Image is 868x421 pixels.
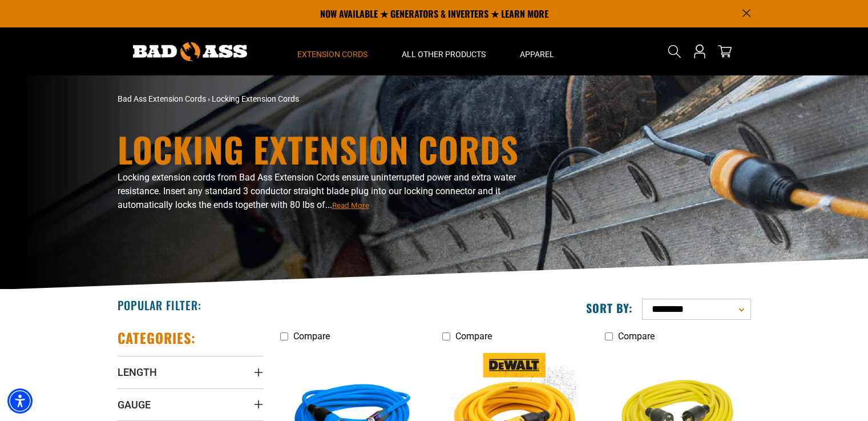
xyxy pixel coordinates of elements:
[118,366,157,379] span: Length
[716,45,734,58] a: cart
[691,27,709,75] a: Open this option
[503,27,571,75] summary: Apparel
[118,132,534,166] h1: Locking Extension Cords
[208,94,210,103] span: ›
[455,331,492,342] span: Compare
[118,388,263,420] summary: Gauge
[520,49,554,59] span: Apparel
[402,49,486,59] span: All Other Products
[118,94,206,103] a: Bad Ass Extension Cords
[118,298,201,312] h2: Popular Filter:
[385,27,503,75] summary: All Other Products
[293,331,330,342] span: Compare
[665,42,684,61] summary: Search
[118,329,196,347] h2: Categories:
[618,331,655,342] span: Compare
[118,356,263,388] summary: Length
[297,49,368,59] span: Extension Cords
[133,42,247,61] img: Bad Ass Extension Cords
[586,300,633,315] label: Sort by:
[212,94,299,103] span: Locking Extension Cords
[118,172,516,210] span: Locking extension cords from Bad Ass Extension Cords ensure uninterrupted power and extra water r...
[332,201,369,210] span: Read More
[7,388,33,414] div: Accessibility Menu
[280,27,385,75] summary: Extension Cords
[118,93,534,105] nav: breadcrumbs
[118,398,151,411] span: Gauge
